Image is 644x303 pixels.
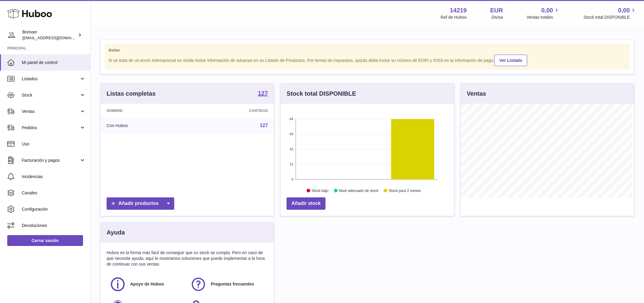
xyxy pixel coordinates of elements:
h3: Ayuda [107,228,125,237]
p: Huboo es la forma más fácil de conseguir que su stock se cumpla. Pero en caso de que necesite ayu... [107,250,268,267]
span: Listados [22,76,79,82]
div: Brimoer [22,29,77,41]
span: Uso [22,141,86,147]
span: Apoyo de Huboo [130,281,164,287]
a: 127 [260,123,268,128]
span: 0,00 [541,6,553,14]
strong: 14219 [450,6,467,14]
span: Stock [22,92,79,98]
span: Devoluciones [22,223,86,228]
a: 0,00 Ventas totales [527,6,560,20]
a: 0,00 Stock total DISPONIBLE [584,6,637,20]
text: Stock bajo [312,189,328,193]
div: Divisa [492,14,503,20]
span: Incidencias [22,174,86,180]
span: Stock total DISPONIBLE [584,14,637,20]
span: [EMAIL_ADDRESS][DOMAIN_NAME] [22,35,89,40]
a: Preguntas frecuentes [190,276,265,292]
a: Apoyo de Huboo [110,276,184,292]
h3: Stock total DISPONIBLE [287,90,356,98]
span: Canales [22,190,86,196]
a: Cerrar sesión [7,235,83,246]
a: Añadir productos [107,197,174,210]
strong: 127 [258,90,268,96]
a: Ver Listado [494,55,527,66]
span: Ventas [22,109,79,114]
text: 0 [292,177,293,181]
text: Nivel adecuado de stock [339,189,379,193]
text: Stock para 2 meses [389,189,421,193]
span: Ventas totales [527,14,560,20]
h3: Ventas [467,90,486,98]
a: 127 [258,90,268,97]
th: Nombre [101,104,191,118]
td: Con Huboo [101,118,191,133]
div: Ref de Huboo [441,14,466,20]
span: 0,00 [618,6,630,14]
span: Facturación y pagos [22,158,79,163]
span: Configuración [22,206,86,212]
span: Preguntas frecuentes [211,281,254,287]
a: Añadir stock [287,197,325,210]
h3: Listas completas [107,90,155,98]
th: Cantidad [191,104,274,118]
text: 84 [290,117,293,121]
strong: Aviso [108,47,626,53]
span: Mi panel de control [22,60,86,65]
span: Pedidos [22,125,79,131]
div: Si se trata de un envío internacional no olvide incluir información de aduanas en su Listado de P... [108,54,626,66]
img: oroses@renuevo.es [7,30,16,40]
text: 63 [290,132,293,136]
text: 21 [290,162,293,166]
text: 42 [290,147,293,151]
strong: EUR [490,6,503,14]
